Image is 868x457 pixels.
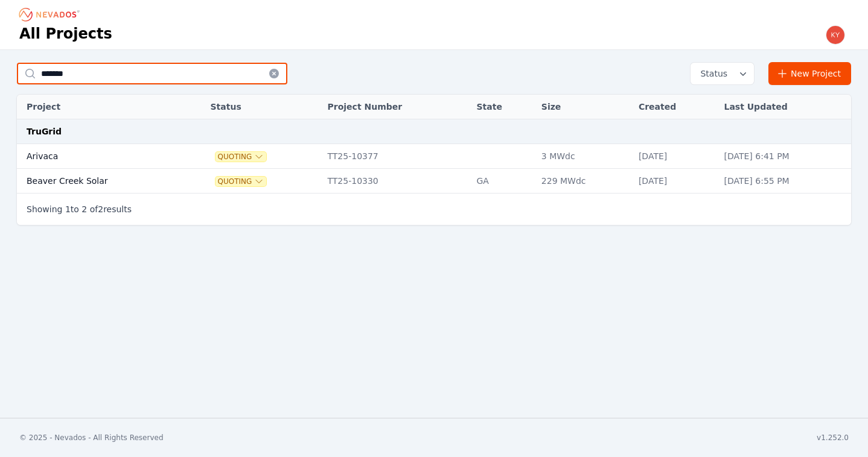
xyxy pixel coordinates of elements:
td: 229 MWdc [535,169,633,194]
span: Status [695,68,727,80]
th: Last Updated [718,95,851,119]
td: [DATE] 6:55 PM [718,169,851,194]
tr: ArivacaQuotingTT25-103773 MWdc[DATE][DATE] 6:41 PM [17,144,851,169]
span: 2 [81,204,87,214]
th: Project Number [322,95,471,119]
td: Beaver Creek Solar [17,169,183,194]
p: Showing to of results [27,203,132,215]
nav: Breadcrumb [19,5,83,24]
h1: All Projects [19,24,112,43]
div: v1.252.0 [817,433,849,443]
button: Quoting [215,177,267,186]
a: New Project [768,62,851,85]
tr: Beaver Creek SolarQuotingTT25-10330GA229 MWdc[DATE][DATE] 6:55 PM [17,169,851,194]
td: [DATE] [633,144,718,169]
td: TT25-10377 [322,144,471,169]
td: 3 MWdc [535,144,633,169]
th: Status [205,95,322,119]
span: 1 [65,204,71,214]
div: © 2025 - Nevados - All Rights Reserved [19,433,164,443]
td: Arivaca [17,144,183,169]
th: State [470,95,535,119]
button: Quoting [215,152,267,162]
img: kyle.macdougall@nevados.solar [826,25,845,45]
td: [DATE] 6:41 PM [718,144,851,169]
td: GA [470,169,535,194]
th: Project [17,95,183,119]
td: TT25-10330 [322,169,471,194]
th: Size [535,95,633,119]
button: Status [691,63,754,84]
td: [DATE] [633,169,718,194]
span: 2 [98,204,103,214]
td: TruGrid [17,119,851,144]
th: Created [633,95,718,119]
